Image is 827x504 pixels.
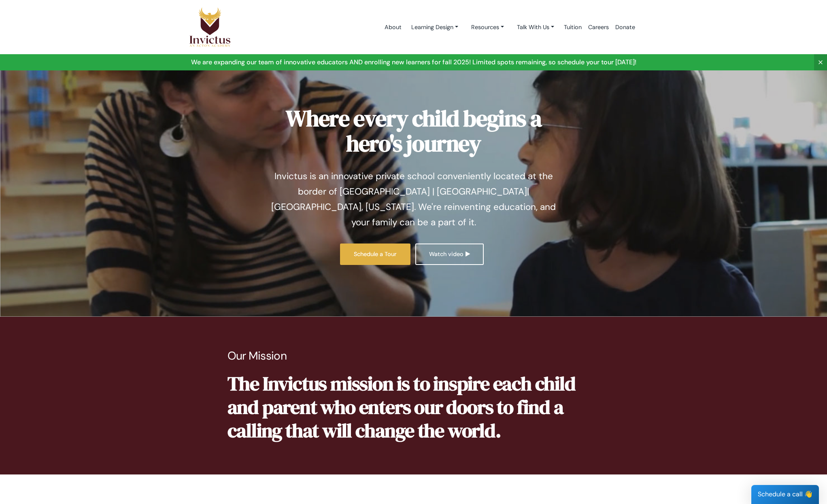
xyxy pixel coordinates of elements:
a: Tuition [561,10,585,44]
a: Resources [465,20,510,35]
img: Logo [189,7,231,47]
a: About [381,10,405,44]
p: Our Mission [227,349,600,363]
a: Learning Design [405,20,465,35]
h1: Where every child begins a hero's journey [266,106,561,156]
p: Invictus is an innovative private school conveniently located at the border of [GEOGRAPHIC_DATA] ... [266,169,561,230]
a: Careers [585,10,612,44]
a: Watch video [415,244,484,265]
a: Donate [612,10,638,44]
a: Schedule a Tour [340,244,410,265]
a: Talk With Us [510,20,561,35]
div: Schedule a call 👋 [751,485,819,504]
p: The Invictus mission is to inspire each child and parent who enters our doors to find a calling t... [227,372,600,442]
